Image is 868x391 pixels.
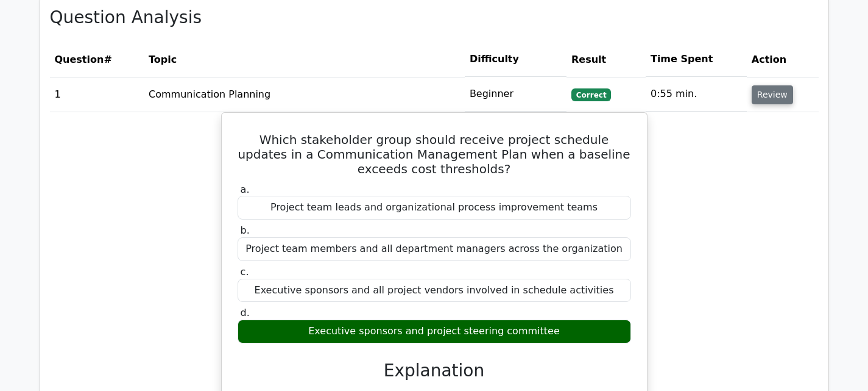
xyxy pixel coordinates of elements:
div: Executive sponsors and all project vendors involved in schedule activities [238,279,631,303]
th: Result [566,42,646,77]
span: a. [241,184,250,195]
th: Time Spent [646,42,747,77]
button: Review [752,85,793,104]
h5: Which stakeholder group should receive project schedule updates in a Communication Management Pla... [236,132,632,176]
span: Correct [571,88,611,101]
h3: Explanation [245,361,624,381]
span: c. [241,266,249,278]
span: b. [241,224,250,236]
span: d. [241,307,250,318]
td: Beginner [465,77,566,112]
div: Project team members and all department managers across the organization [238,237,631,261]
span: Question [55,54,104,65]
td: 1 [50,77,144,112]
th: # [50,42,144,77]
th: Difficulty [465,42,566,77]
h3: Question Analysis [50,7,819,28]
div: Project team leads and organizational process improvement teams [238,196,631,220]
div: Executive sponsors and project steering committee [238,320,631,343]
td: 0:55 min. [646,77,747,112]
th: Topic [144,42,465,77]
th: Action [747,42,819,77]
td: Communication Planning [144,77,465,112]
